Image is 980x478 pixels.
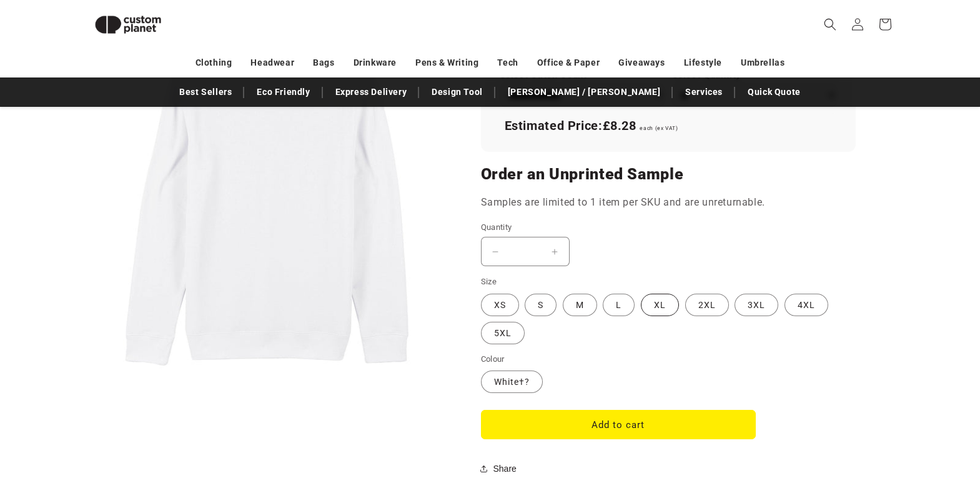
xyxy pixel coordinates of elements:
a: Best Sellers [173,81,238,103]
label: 3XL [735,294,778,316]
label: M [563,294,597,316]
label: White†? [481,371,543,393]
a: Services [679,81,729,103]
a: Lifestyle [684,52,722,74]
a: Design Tool [425,81,489,103]
media-gallery: Gallery Viewer [84,19,450,384]
span: £8.28 [603,118,636,133]
label: 5XL [481,322,525,344]
label: Quantity [481,221,756,234]
a: Pens & Writing [415,52,478,74]
a: Express Delivery [329,81,413,103]
h2: Order an Unprinted Sample [481,164,856,184]
a: Clothing [196,52,232,74]
iframe: Chat Widget [918,418,980,478]
label: XL [641,294,679,316]
legend: Size [481,276,498,288]
div: Estimated Price: [500,113,837,139]
a: Umbrellas [741,52,784,74]
span: each (ex VAT) [640,125,678,131]
a: Bags [313,52,334,74]
label: 2XL [685,294,729,316]
label: S [525,294,557,316]
button: Add to cart [481,410,756,439]
label: 4XL [784,294,828,316]
label: L [603,294,635,316]
a: Giveaways [618,52,665,74]
a: Quick Quote [741,81,807,103]
legend: Colour [481,353,506,366]
label: XS [481,294,519,316]
p: Samples are limited to 1 item per SKU and are unreturnable. [481,194,856,212]
a: Office & Paper [537,52,600,74]
a: Headwear [250,52,294,74]
a: Drinkware [354,52,397,74]
img: Custom Planet [84,5,172,44]
a: [PERSON_NAME] / [PERSON_NAME] [502,81,666,103]
a: Eco Friendly [250,81,316,103]
summary: Search [816,11,844,38]
a: Tech [497,52,518,74]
